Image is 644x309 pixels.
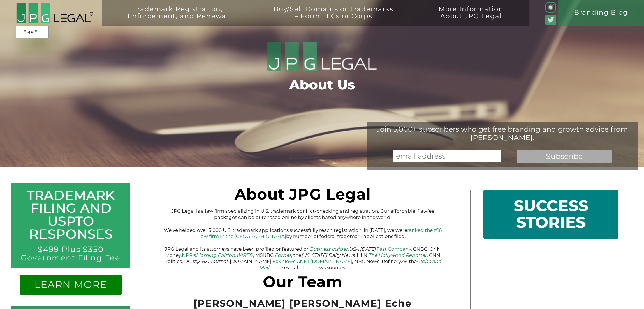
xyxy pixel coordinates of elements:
img: Twitter_Social_Icon_Rounded_Square_Color-mid-green3-90.png [545,15,556,25]
a: $499 Plus $350 Government Filing Fee [21,244,121,262]
a: The Hollywood Reporter [369,252,427,258]
a: Globe and Mail [259,258,441,270]
h1: About JPG Legal [161,190,444,202]
a: ranked the #16 law firm in the [GEOGRAPHIC_DATA] [200,227,442,239]
h1: Our Team [161,277,444,289]
em: ABA Journal [198,258,228,264]
a: More InformationAbout JPG Legal [419,6,523,31]
a: WIRED [236,252,253,258]
p: JPG Legal and its attorneys have been profiled or featured on , , , CNBC, CNN Money, , , MSNBC, ,... [161,246,444,271]
a: Fox News [272,258,295,264]
img: 2016-logo-black-letters-3-r.png [16,3,93,24]
p: We’ve helped over 5,000 U.S. trademark applications successfully reach registration. In [DATE], w... [161,227,444,239]
a: NPR’sMorning Edition [182,252,235,258]
p: JPG Legal is a law firm specializing in U.S. trademark conflict-checking and registration. Our af... [161,208,444,220]
a: Trademark Filing and USPTO Responses [27,187,115,242]
a: CNET [296,258,309,264]
img: glyph-logo_May2016-green3-90.png [545,2,556,13]
em: Morning Edition [196,252,235,258]
a: Forbes [275,252,291,258]
a: Trademark Registration,Enforcement, and Renewal [108,6,248,31]
a: LEARN MORE [34,279,107,290]
em: [US_STATE] Daily News [301,252,355,258]
a: [DOMAIN_NAME] [311,258,352,264]
input: Subscribe [517,150,612,163]
div: Join 5,000+ subscribers who get free branding and growth advice from [PERSON_NAME]. [367,125,638,142]
h1: SUCCESS STORIES [490,196,612,232]
a: Fast Company [377,246,411,252]
input: email address [393,150,501,162]
a: Buy/Sell Domains or Trademarks– Form LLCs or Corps [254,6,413,31]
a: Business Insider [310,246,348,252]
a: Español [18,27,47,37]
em: USA [DATE] [349,246,376,252]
